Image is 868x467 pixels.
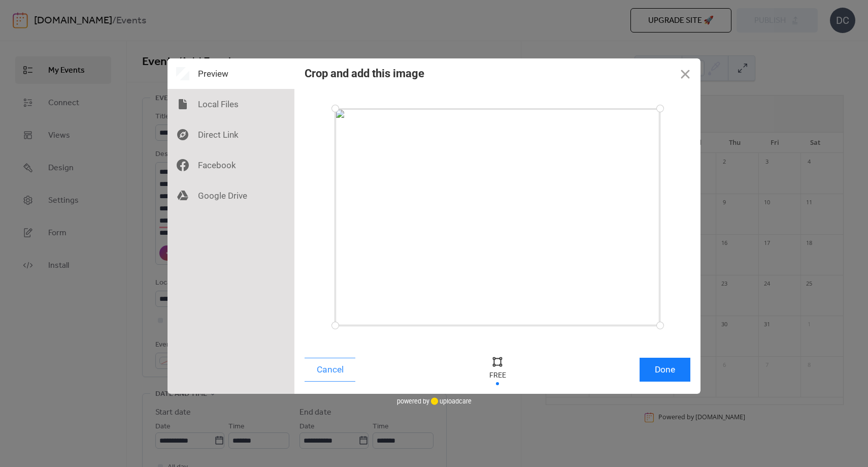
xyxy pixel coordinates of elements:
[305,67,424,80] div: Crop and add this image
[397,394,472,409] div: powered by
[168,150,294,180] div: Facebook
[429,397,472,405] a: uploadcare
[168,119,294,150] div: Direct Link
[640,358,690,382] button: Done
[168,58,294,89] div: Preview
[305,358,355,382] button: Cancel
[168,89,294,119] div: Local Files
[670,58,700,89] button: Close
[168,180,294,211] div: Google Drive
